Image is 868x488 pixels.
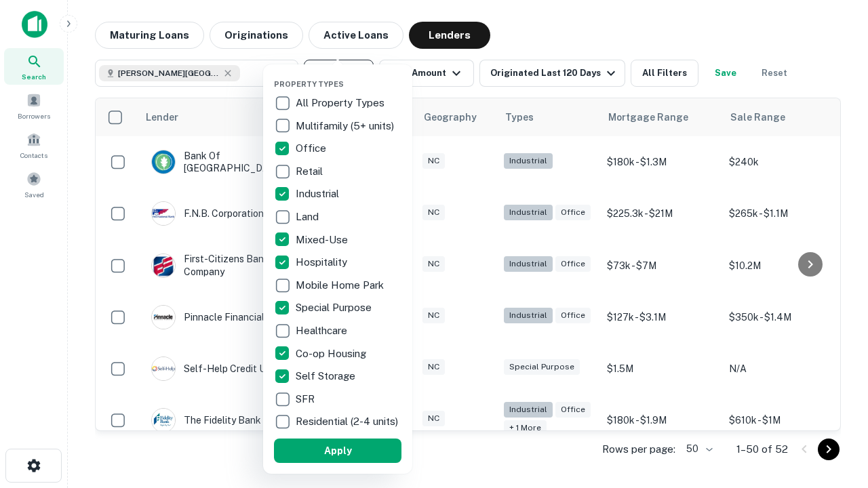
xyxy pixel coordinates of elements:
[296,346,369,362] p: Co-op Housing
[296,368,358,384] p: Self Storage
[296,95,387,111] p: All Property Types
[274,80,344,88] span: Property Types
[296,391,317,407] p: SFR
[296,323,350,339] p: Healthcare
[274,439,401,463] button: Apply
[800,380,868,445] iframe: Chat Widget
[296,118,397,134] p: Multifamily (5+ units)
[296,140,329,157] p: Office
[296,163,325,180] p: Retail
[296,277,387,293] p: Mobile Home Park
[296,209,321,225] p: Land
[296,186,342,202] p: Industrial
[296,232,351,248] p: Mixed-Use
[296,413,401,430] p: Residential (2-4 units)
[296,254,350,270] p: Hospitality
[296,300,374,316] p: Special Purpose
